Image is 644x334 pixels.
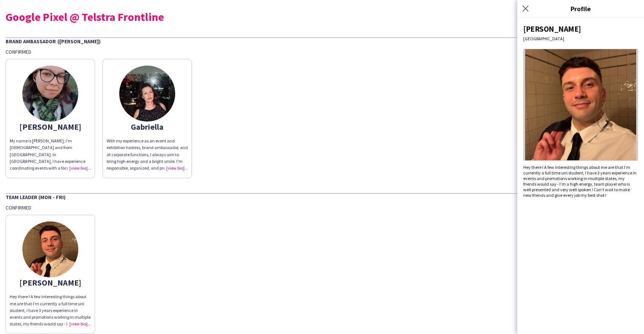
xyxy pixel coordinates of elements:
[22,66,78,122] img: thumb-64d0b7f1c538c.jpg
[119,66,175,122] img: thumb-66e97d1ae5778.jpeg
[6,204,638,211] div: Confirmed
[107,123,188,130] div: Gabriella
[523,49,638,161] img: Crew avatar or photo
[6,37,638,45] div: Brand Ambassador ([PERSON_NAME])
[10,123,91,130] div: [PERSON_NAME]
[10,279,91,286] div: [PERSON_NAME]
[523,24,638,34] div: [PERSON_NAME]
[107,138,188,171] div: With my experience as an event and exhibition hostess, brand ambassador, and at corporate functio...
[10,293,91,327] div: Hey there ! A few interesting things about me are that I’m currently a full time uni student, I h...
[523,36,638,41] div: [GEOGRAPHIC_DATA]
[6,48,638,55] div: Confirmed
[523,164,638,198] div: Hey there ! A few interesting things about me are that I’m currently a full time uni student, I h...
[22,221,78,277] img: thumb-67832239ece14.jpeg
[6,193,638,201] div: Team Leader (Mon - Fri)
[6,11,638,22] div: Google Pixel @ Telstra Frontline
[517,4,644,13] h3: Profile
[10,138,91,171] div: My name is [PERSON_NAME], I’m [DEMOGRAPHIC_DATA] and from [GEOGRAPHIC_DATA]. In [GEOGRAPHIC_DATA]...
